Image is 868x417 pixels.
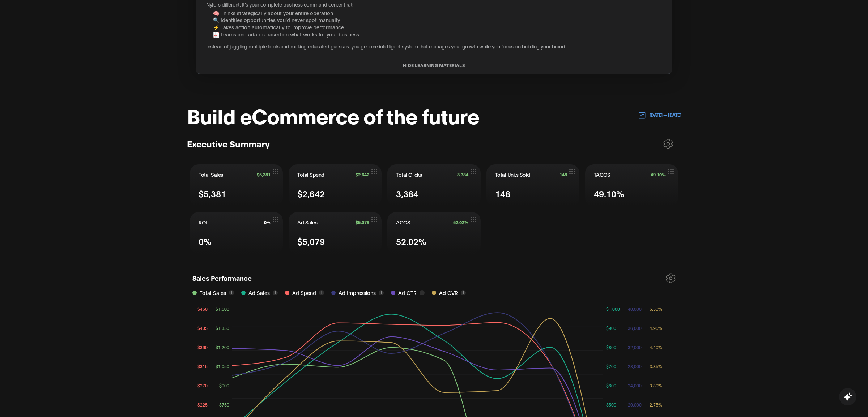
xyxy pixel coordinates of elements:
[216,306,229,311] tspan: $1,500
[200,289,226,297] span: Total Sales
[289,164,382,206] button: Total Spend$2,642$2,642
[197,364,208,369] tspan: $315
[606,402,616,407] tspan: $500
[190,164,283,206] button: Total Sales$5,381$5,381
[396,219,410,226] span: ACOS
[420,290,425,295] button: i
[594,171,610,178] span: TACOS
[197,306,208,311] tspan: $450
[606,383,616,388] tspan: $600
[356,172,369,177] span: $2,642
[206,1,662,8] p: Nyle is different. It's your complete business command center that:
[628,306,642,311] tspan: 40,000
[297,235,325,248] span: $5,079
[638,111,646,119] img: 01.01.24 — 07.01.24
[606,325,616,331] tspan: $900
[628,402,642,407] tspan: 20,000
[292,289,316,297] span: Ad Spend
[297,187,325,200] span: $2,642
[297,219,317,226] span: Ad Sales
[216,325,229,331] tspan: $1,350
[495,187,510,200] span: 148
[339,289,376,297] span: Ad Impressions
[628,383,642,388] tspan: 24,000
[213,16,662,23] li: 🔍 Identifies opportunities you'd never spot manually
[216,344,229,350] tspan: $1,200
[197,325,208,331] tspan: $405
[199,171,223,178] span: Total Sales
[199,219,207,226] span: ROI
[486,164,579,206] button: Total Units Sold148148
[213,31,662,38] li: 📈 Learns and adapts based on what works for your business
[453,220,468,225] span: 52.02%
[319,290,324,295] button: i
[650,364,662,369] tspan: 3.85%
[379,290,384,295] button: i
[439,289,458,297] span: Ad CVR
[396,235,426,248] span: 52.02%
[628,325,642,331] tspan: 36,000
[650,325,662,331] tspan: 4.95%
[398,289,417,297] span: Ad CTR
[199,187,226,200] span: $5,381
[273,290,278,295] button: i
[257,172,271,177] span: $5,381
[197,402,208,407] tspan: $225
[213,23,662,31] li: ⚡ Takes action automatically to improve performance
[356,220,369,225] span: $5,079
[594,187,624,200] span: 49.10%
[190,212,283,254] button: ROI0%0%
[638,108,681,122] button: [DATE] — [DATE]
[650,383,662,388] tspan: 3.30%
[559,172,567,177] span: 148
[387,164,480,206] button: Total Clicks3,3843,384
[192,273,252,285] h1: Sales Performance
[650,344,662,350] tspan: 4.40%
[187,138,270,149] h3: Executive Summary
[457,172,468,177] span: 3,384
[289,212,382,254] button: Ad Sales$5,079$5,079
[495,171,530,178] span: Total Units Sold
[396,187,418,200] span: 3,384
[646,112,681,118] p: [DATE] — [DATE]
[628,344,642,350] tspan: 32,000
[628,364,642,369] tspan: 28,000
[606,344,616,350] tspan: $800
[650,402,662,407] tspan: 2.75%
[461,290,466,295] button: i
[197,383,208,388] tspan: $270
[264,220,271,225] span: 0%
[606,364,616,369] tspan: $700
[187,104,479,126] h1: Build eCommerce of the future
[196,63,672,68] button: HIDE LEARNING MATERIALS
[219,402,229,407] tspan: $750
[651,172,666,177] span: 49.10%
[229,290,234,295] button: i
[585,164,678,206] button: TACOS49.10%49.10%
[396,171,422,178] span: Total Clicks
[606,306,620,311] tspan: $1,000
[197,344,208,350] tspan: $360
[297,171,324,178] span: Total Spend
[219,383,229,388] tspan: $900
[213,9,662,17] li: 🧠 Thinks strategically about your entire operation
[216,364,229,369] tspan: $1,050
[248,289,270,297] span: Ad Sales
[206,43,662,50] p: Instead of juggling multiple tools and making educated guesses, you get one intelligent system th...
[387,212,480,254] button: ACOS52.02%52.02%
[650,306,662,311] tspan: 5.50%
[199,235,212,248] span: 0%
